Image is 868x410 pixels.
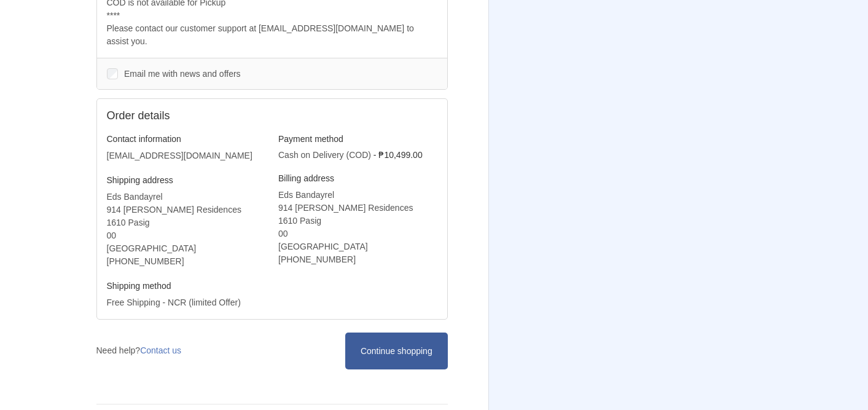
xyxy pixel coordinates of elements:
a: Continue shopping [345,333,447,369]
span: - ₱10,499.00 [373,150,423,160]
span: Continue shopping [361,346,432,356]
h2: Order details [107,109,272,123]
address: Eds Bandayrel 914 [PERSON_NAME] Residences 1610 Pasig 00 [GEOGRAPHIC_DATA] ‎[PHONE_NUMBER] [278,189,437,266]
h3: Shipping method [107,280,266,291]
h3: Payment method [278,133,437,144]
p: Need help? [96,344,182,357]
h3: Shipping address [107,175,266,186]
address: Eds Bandayrel 914 [PERSON_NAME] Residences 1610 Pasig 00 [GEOGRAPHIC_DATA] ‎[PHONE_NUMBER] [107,191,266,268]
p: Free Shipping - NCR (limited Offer) [107,296,266,309]
p: Please contact our customer support at [EMAIL_ADDRESS][DOMAIN_NAME] to assist you. [107,22,437,48]
h3: Billing address [278,173,437,184]
bdo: [EMAIL_ADDRESS][DOMAIN_NAME] [107,151,252,160]
span: Cash on Delivery (COD) [278,150,371,160]
h3: Contact information [107,133,266,144]
span: Email me with news and offers [124,69,241,79]
a: Contact us [140,345,181,355]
